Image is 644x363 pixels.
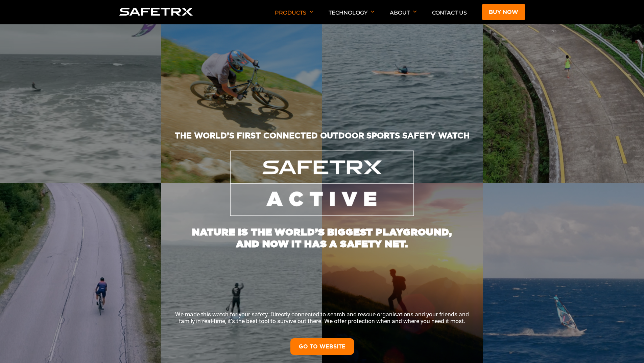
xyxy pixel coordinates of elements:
img: SafeTrx Active Logo [230,151,414,216]
img: Arrow down icon [413,10,417,13]
p: About [390,9,417,24]
a: Buy now [482,4,525,20]
h2: THE WORLD’S FIRST CONNECTED OUTDOOR SPORTS SAFETY WATCH [65,131,580,151]
a: Contact Us [432,9,467,16]
h1: NATURE IS THE WORLD’S BIGGEST PLAYGROUND, AND NOW IT HAS A SAFETY NET. [187,216,457,250]
img: Arrow down icon [310,10,313,13]
img: Arrow down icon [371,10,375,13]
p: We made this watch for your safety. Directly connected to search and rescue organisations and you... [170,311,474,324]
p: Products [275,9,313,24]
img: Logo SafeTrx [119,8,193,16]
p: Technology [329,9,375,24]
a: GO TO WEBSITE [290,338,354,355]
